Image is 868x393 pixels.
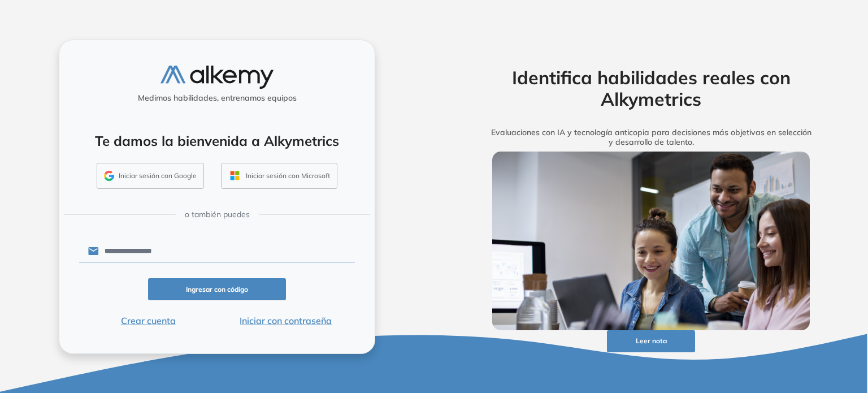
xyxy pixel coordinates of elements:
h4: Te damos la bienvenida a Alkymetrics [74,133,360,149]
h2: Identifica habilidades reales con Alkymetrics [475,67,827,110]
iframe: Chat Widget [665,262,868,393]
button: Iniciar con contraseña [217,314,355,327]
div: Widget de chat [665,262,868,393]
button: Iniciar sesión con Microsoft [221,163,337,189]
button: Iniciar sesión con Google [97,163,204,189]
img: logo-alkemy [160,66,274,89]
img: OUTLOOK_ICON [228,169,241,182]
h5: Evaluaciones con IA y tecnología anticopia para decisiones más objetivas en selección y desarroll... [475,128,827,147]
img: GMAIL_ICON [104,171,114,181]
span: o también puedes [185,209,250,221]
button: Crear cuenta [79,314,217,327]
img: img-more-info [492,152,810,330]
button: Leer nota [607,330,695,352]
h5: Medimos habilidades, entrenamos equipos [64,93,370,103]
button: Ingresar con código [148,278,286,300]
